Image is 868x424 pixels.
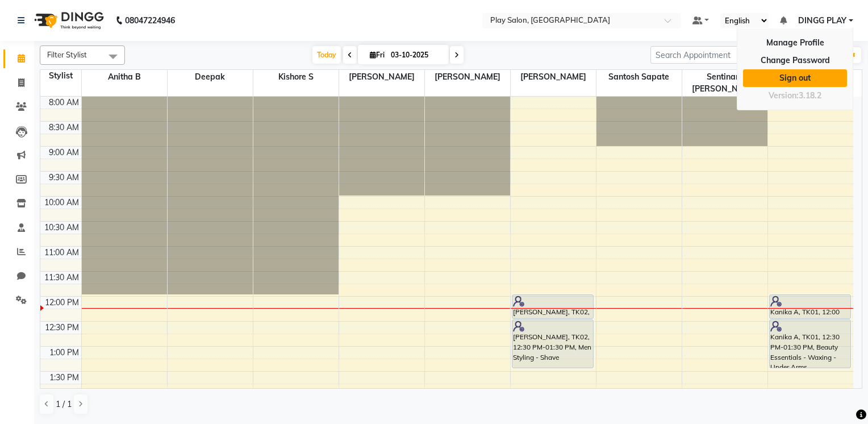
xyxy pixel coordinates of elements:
div: 1:00 PM [47,347,81,359]
span: [PERSON_NAME] [425,70,510,84]
div: 1:30 PM [47,372,81,384]
span: Anitha B [82,70,167,84]
a: Change Password [743,52,847,69]
input: 2025-10-03 [387,47,444,64]
span: Kishore S [253,70,339,84]
div: 9:00 AM [47,147,81,159]
div: Kanika A, TK01, 12:30 PM-01:30 PM, Beauty Essentials - Waxing - Under Arms [770,320,851,368]
div: 12:00 PM [43,297,81,309]
div: 8:30 AM [47,122,81,134]
span: [PERSON_NAME] [511,70,596,84]
span: DINGG PLAY [798,15,846,27]
div: 12:30 PM [43,322,81,334]
span: Santosh Sapate [596,70,682,84]
span: 1 / 1 [56,398,72,410]
input: Search Appointment [650,46,750,64]
div: [PERSON_NAME], TK02, 12:00 PM-12:30 PM, Men Hair Cut - Hair Cut Sr Stylist [512,295,593,318]
span: Filter Stylist [47,50,87,59]
span: Fri [367,51,387,59]
div: Stylist [40,70,81,82]
div: 11:30 AM [42,272,81,284]
span: Deepak [168,70,253,84]
div: 10:30 AM [42,222,81,234]
a: Manage Profile [743,34,847,52]
div: 9:30 AM [47,172,81,184]
div: [PERSON_NAME], TK02, 12:30 PM-01:30 PM, Men Styling - Shave [512,320,593,368]
div: 11:00 AM [42,247,81,259]
b: 08047224946 [125,5,175,36]
div: Version:3.18.2 [743,88,847,104]
div: 10:00 AM [42,197,81,209]
span: Today [312,46,341,64]
img: logo [29,5,107,36]
div: 8:00 AM [47,97,81,109]
div: Kanika A, TK01, 12:00 PM-12:30 PM, Beauty Essentials - Waxing - Half Legs Lipo [770,295,851,318]
span: [PERSON_NAME] [339,70,424,84]
a: Sign out [743,69,847,87]
span: Sentinaro [PERSON_NAME] [682,70,767,96]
